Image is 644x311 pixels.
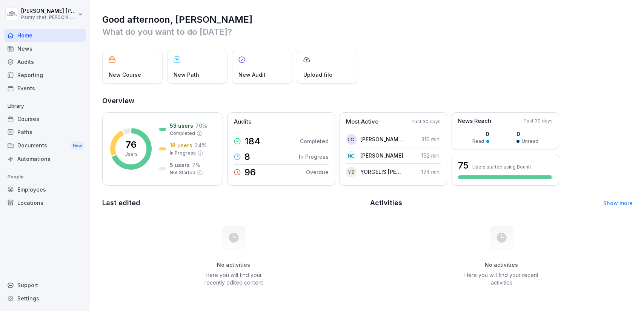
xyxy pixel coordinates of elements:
p: 5 users [170,161,190,169]
h2: Activities [370,198,402,208]
p: Here you will find your recent activities [463,271,539,286]
p: 174 min. [421,168,441,176]
p: Here you will find your recently edited content [195,271,272,286]
p: YORGELIS [PERSON_NAME] [360,168,404,176]
p: Completed [170,130,195,137]
div: Documents [4,139,86,153]
a: Show more [603,200,633,206]
p: Audits [234,118,251,126]
p: Library [4,100,86,112]
a: News [4,42,86,55]
a: Employees [4,183,86,196]
p: New Course [109,71,141,79]
p: Completed [300,137,329,145]
p: In Progress [170,150,196,156]
a: Automations [4,152,86,166]
p: Pastry chef [PERSON_NAME] y Cocina gourmet [21,15,76,20]
p: 70 % [195,122,207,130]
p: 8 [244,152,250,161]
p: [PERSON_NAME] [360,152,403,159]
a: Reporting [4,68,86,82]
p: Not Started [170,169,195,176]
a: Settings [4,292,86,305]
p: 24 % [195,141,207,149]
p: 76 [126,140,137,149]
a: Audits [4,55,86,68]
p: People [4,171,86,183]
p: Users [124,151,138,158]
p: 53 users [170,122,193,130]
p: 18 users [170,141,192,149]
h3: 75 [458,159,469,172]
a: Paths [4,125,86,139]
a: Events [4,82,86,95]
p: 0 [516,130,538,138]
p: In Progress [299,153,329,161]
p: 0 [472,130,489,138]
p: Past 30 days [524,118,553,124]
a: Home [4,29,86,42]
h2: Overview [102,96,633,106]
p: What do you want to do [DATE]? [102,26,633,38]
p: New Audit [238,71,266,79]
p: Overdue [306,168,329,176]
p: 192 min. [421,152,441,159]
p: Unread [522,138,538,145]
p: New Path [174,71,199,79]
p: Past 30 days [412,118,441,125]
p: [PERSON_NAME] [PERSON_NAME] [21,8,76,14]
p: 316 min. [421,135,441,143]
a: DocumentsNew [4,139,86,153]
h5: No activities [463,261,539,268]
h2: Last edited [102,198,365,208]
p: News Reach [458,117,491,125]
div: LC [346,134,357,145]
p: Read [472,138,484,145]
a: Courses [4,112,86,125]
div: New [71,141,84,150]
p: 184 [244,137,260,146]
h1: Good afternoon, [PERSON_NAME] [102,14,633,26]
p: 7 % [192,161,200,169]
div: NC [346,150,357,161]
p: 96 [244,168,256,177]
div: YZ [346,167,357,177]
p: Upload file [303,71,332,79]
h5: No activities [195,261,272,268]
p: Most Active [346,118,378,126]
p: Users started using Bounti [472,164,531,170]
div: Support [4,279,86,292]
p: [PERSON_NAME] [PERSON_NAME] [360,135,404,143]
a: Locations [4,196,86,209]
